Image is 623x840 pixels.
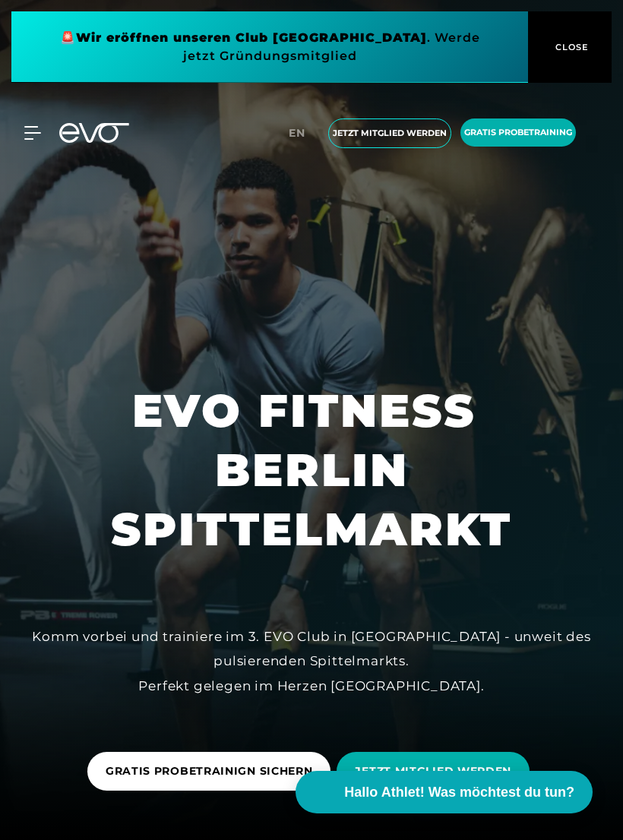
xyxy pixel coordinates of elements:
h1: EVO FITNESS BERLIN SPITTELMARKT [12,381,611,559]
span: CLOSE [552,40,589,54]
a: Jetzt Mitglied werden [324,118,456,148]
span: Gratis Probetraining [464,126,572,139]
span: Jetzt Mitglied werden [333,127,447,140]
a: JETZT MITGLIED WERDEN [337,741,536,802]
div: Komm vorbei und trainiere im 3. EVO Club in [GEOGRAPHIC_DATA] - unweit des pulsierenden Spittelma... [12,624,611,698]
span: JETZT MITGLIED WERDEN [355,763,511,779]
span: Hallo Athlet! Was möchtest du tun? [344,782,574,803]
a: en [289,125,315,142]
button: Hallo Athlet! Was möchtest du tun? [296,771,593,813]
a: GRATIS PROBETRAINIGN SICHERN [87,741,337,802]
button: CLOSE [528,11,612,83]
a: Gratis Probetraining [456,118,580,148]
span: en [289,126,305,140]
span: GRATIS PROBETRAINIGN SICHERN [106,763,313,779]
